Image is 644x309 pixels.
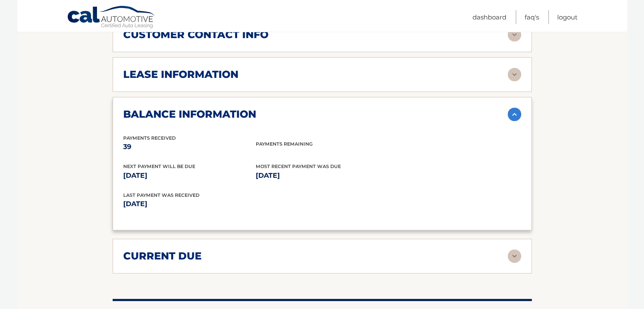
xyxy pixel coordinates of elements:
[508,108,521,121] img: accordion-active.svg
[473,10,506,24] a: Dashboard
[123,135,176,141] span: Payments Received
[256,141,312,147] span: Payments Remaining
[123,198,322,210] p: [DATE]
[123,68,238,81] h2: lease information
[123,170,256,182] p: [DATE]
[123,192,199,198] span: Last Payment was received
[123,141,256,153] p: 39
[67,6,156,30] a: Cal Automotive
[525,10,539,24] a: FAQ's
[508,28,521,41] img: accordion-rest.svg
[123,108,256,121] h2: balance information
[256,163,341,169] span: Most Recent Payment Was Due
[508,68,521,81] img: accordion-rest.svg
[123,250,202,262] h2: current due
[256,170,388,182] p: [DATE]
[123,28,268,41] h2: customer contact info
[123,163,195,169] span: Next Payment will be due
[508,249,521,263] img: accordion-rest.svg
[557,10,578,24] a: Logout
